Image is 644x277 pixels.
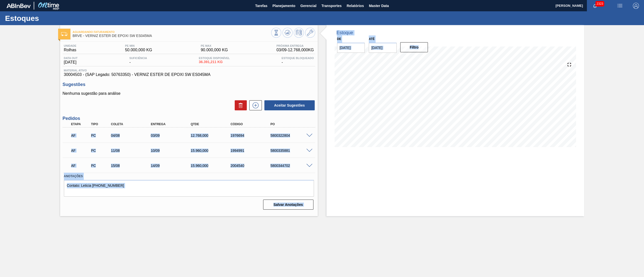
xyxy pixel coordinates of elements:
label: De [337,37,341,41]
img: Logout [633,3,639,9]
div: Excluir Sugestões [232,100,247,110]
div: 15/08/2025 [110,164,155,168]
div: Coleta [110,122,155,126]
div: 5800335881 [269,149,315,153]
div: PO [269,122,315,126]
div: Aguardando Faturamento [70,160,92,171]
div: 04/08/2025 [110,133,155,137]
div: 1994991 [229,149,275,153]
span: PE MIN [125,44,152,47]
span: 90.000,000 KG [201,48,228,52]
span: Transportes [321,3,342,9]
button: Programar Estoque [294,28,304,38]
button: Visão Geral dos Estoques [271,28,281,38]
div: Pedido de Compra [90,164,111,168]
span: 2323 [595,1,604,7]
h3: Pedidos [63,116,315,121]
div: 03/09/2025 [149,133,195,137]
span: Unidade [64,44,76,47]
textarea: Contato: Leticia [PHONE_NUMBER] [64,180,314,197]
div: 12.768,000 [189,133,235,137]
span: Próxima Entrega [276,44,314,47]
span: [DATE] [64,60,78,65]
button: Atualizar Gráfico [283,28,293,38]
span: Estoque Bloqueado [281,57,314,60]
div: 1976694 [229,133,275,137]
div: - [128,57,148,65]
div: 10/09/2025 [149,149,195,153]
input: dd/mm/yyyy [337,43,365,53]
div: 15.960,000 [189,164,235,168]
div: 5800344702 [269,164,315,168]
div: 11/08/2025 [110,149,155,153]
label: Anotações [64,173,314,180]
span: Planejamento [272,3,295,9]
label: Até [369,37,375,41]
input: dd/mm/yyyy [369,43,397,53]
div: Aceitar Sugestões [262,100,315,111]
div: Estoque [337,30,353,35]
p: AF [71,133,90,137]
p: AF [71,164,90,168]
span: Rolhas [64,48,76,52]
div: 15.960,000 [189,149,235,153]
span: Master Data [369,3,389,9]
h1: Estoques [5,15,94,21]
div: - [280,57,315,65]
span: Estoque Disponível [199,57,230,60]
img: TNhmsLtSVTkK8tSr43FrP2fwEKptu5GPRR3wAAAABJRU5ErkJggg== [7,4,31,8]
span: 50.000,000 KG [125,48,152,52]
div: Entrega [149,122,195,126]
span: Data out [64,57,78,60]
img: Ícone [61,32,67,36]
div: Código [229,122,275,126]
span: Gerencial [300,3,316,9]
div: Qtde [189,122,235,126]
span: Tarefas [255,3,267,9]
div: 2004540 [229,164,275,168]
button: Filtro [400,42,428,52]
div: Nova sugestão [247,100,262,110]
span: Material ativo [64,69,314,72]
h3: Sugestões [63,82,315,87]
span: PE MAX [201,44,228,47]
div: Aguardando Faturamento [70,130,92,141]
span: 03/09 - 12.768,000 KG [276,48,314,52]
div: 14/09/2025 [149,164,195,168]
button: Salvar Anotações [263,200,313,210]
div: Tipo [90,122,111,126]
button: Aceitar Sugestões [264,100,315,110]
img: userActions [617,3,623,9]
span: Suficiência [129,57,147,60]
span: 30004503 - (SAP Legado: 50763350) - VERNIZ ESTER DE EPOXI SW ES045MA [64,72,314,77]
div: 5800322804 [269,133,315,137]
span: 36.391,211 KG [199,60,230,64]
button: Notificações [587,2,603,9]
span: Aguardando Faturamento [73,30,271,33]
div: Pedido de Compra [90,149,111,153]
span: Relatórios [347,3,364,9]
div: Aguardando Faturamento [70,145,92,156]
span: BRVE - VERNIZ ESTER DE EPOXI SW ES045MA [73,34,271,38]
button: Ir ao Master Data / Geral [305,28,315,38]
p: AF [71,149,90,153]
p: Nenhuma sugestão para análise [63,91,315,96]
div: Pedido de Compra [90,133,111,137]
div: Etapa [70,122,92,126]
